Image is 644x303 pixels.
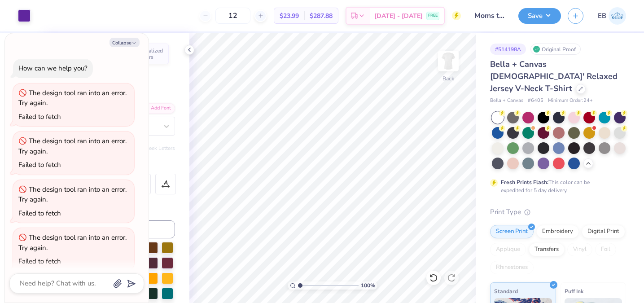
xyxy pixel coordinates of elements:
[501,178,611,194] div: This color can be expedited for 5 day delivery.
[490,207,626,217] div: Print Type
[18,88,127,108] div: The design tool ran into an error. Try again.
[18,233,127,252] div: The design tool ran into an error. Try again.
[439,52,457,70] img: Back
[501,179,548,186] strong: Fresh Prints Flash:
[609,7,626,25] img: Emma Burke
[490,59,618,94] span: Bella + Canvas [DEMOGRAPHIC_DATA]' Relaxed Jersey V-Neck T-Shirt
[18,185,127,204] div: The design tool ran into an error. Try again.
[548,97,593,105] span: Minimum Order: 24 +
[598,11,606,21] span: EB
[18,209,61,218] div: Failed to fetch
[529,243,565,256] div: Transfers
[490,97,523,105] span: Bella + Canvas
[442,75,454,83] div: Back
[518,8,561,24] button: Save
[490,225,534,238] div: Screen Print
[530,44,581,55] div: Original Proof
[490,261,534,274] div: Rhinestones
[215,8,250,24] input: – –
[490,243,526,256] div: Applique
[374,11,423,21] span: [DATE] - [DATE]
[595,243,616,256] div: Foil
[18,257,61,266] div: Failed to fetch
[490,44,526,55] div: # 514198A
[528,97,543,105] span: # 6405
[18,160,61,169] div: Failed to fetch
[18,64,88,73] div: How can we help you?
[598,7,626,25] a: EB
[361,281,375,290] span: 100 %
[110,38,140,47] button: Collapse
[18,112,61,121] div: Failed to fetch
[536,225,579,238] div: Embroidery
[18,136,127,156] div: The design tool ran into an error. Try again.
[567,243,592,256] div: Vinyl
[428,13,438,19] span: FREE
[582,225,625,238] div: Digital Print
[280,11,299,21] span: $23.99
[468,7,512,25] input: Untitled Design
[494,286,518,296] span: Standard
[140,103,175,114] div: Add Font
[565,286,583,296] span: Puff Ink
[310,11,333,21] span: $287.88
